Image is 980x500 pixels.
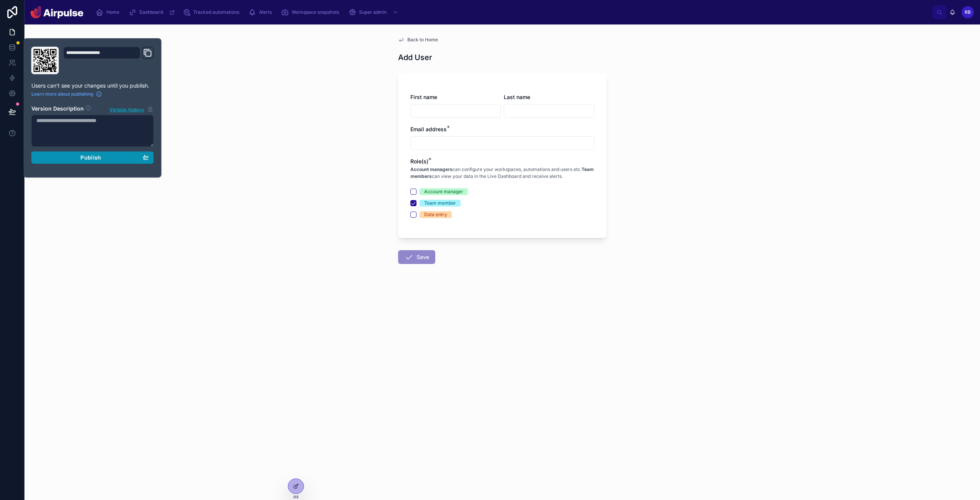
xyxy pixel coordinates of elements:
[279,5,345,19] a: Workspace snapshots
[31,151,154,164] button: Publish
[93,5,125,19] a: Home
[31,91,93,97] span: Learn more about publishing
[398,37,438,43] a: Back to Home
[106,9,119,15] span: Home
[407,37,438,43] span: Back to Home
[126,5,179,19] a: Dashboard
[410,166,594,180] p: can configure your workspaces, automations and users etc. can view your data in the Live Dashboar...
[424,188,463,195] div: Account manager
[359,9,387,15] span: Super admin
[504,94,530,100] span: Last name
[424,200,456,207] div: Team member
[139,9,163,15] span: Dashboard
[398,52,432,63] h1: Add User
[193,9,239,15] span: Tracked automations
[292,9,339,15] span: Workspace snapshots
[410,166,452,172] strong: Account managers
[31,91,102,97] a: Learn more about publishing
[410,126,447,132] span: Email address
[80,154,101,161] span: Publish
[31,6,83,18] img: App logo
[424,211,447,218] div: Data entry
[346,5,402,19] a: Super admin
[410,94,437,100] span: First name
[410,158,428,164] span: Role(s)
[109,105,144,113] span: Version history
[90,4,933,21] div: scrollable content
[109,105,154,113] button: Version history
[246,5,277,19] a: Alerts
[31,82,154,90] p: Users can't see your changes until you publish.
[180,5,245,19] a: Tracked automations
[259,9,272,15] span: Alerts
[64,47,154,74] div: Domain and Custom Link
[31,105,84,113] h2: Version Description
[965,9,971,15] span: RB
